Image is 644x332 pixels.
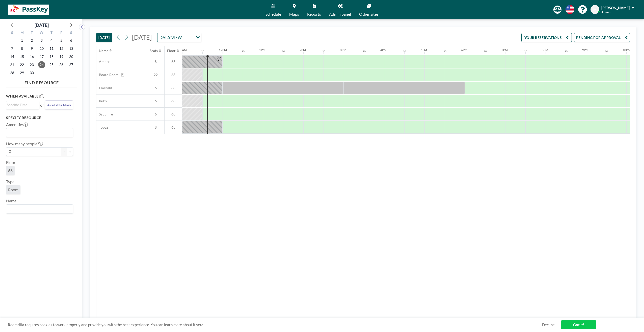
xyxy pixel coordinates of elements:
[96,86,112,90] span: Emerald
[241,50,245,53] div: 30
[96,99,107,103] span: Ruby
[9,61,16,68] span: Sunday, September 21, 2025
[28,53,35,60] span: Tuesday, September 16, 2025
[484,50,487,53] div: 30
[9,45,16,52] span: Sunday, September 7, 2025
[157,33,201,42] div: Search for option
[8,187,18,192] span: Room
[521,33,572,42] button: YOUR RESERVATIONS
[147,59,164,64] span: 8
[48,45,55,52] span: Thursday, September 11, 2025
[147,86,164,90] span: 6
[68,61,75,68] span: Saturday, September 27, 2025
[27,30,37,36] div: T
[605,50,608,53] div: 30
[18,61,25,68] span: Monday, September 22, 2025
[8,5,49,15] img: organization-logo
[18,45,25,52] span: Monday, September 8, 2025
[66,30,76,36] div: S
[6,128,73,137] div: Search for option
[363,50,366,53] div: 30
[165,59,182,64] span: 68
[6,160,15,165] label: Floor
[340,48,346,52] div: 3PM
[96,73,119,77] span: Board Room
[96,112,113,116] span: Sapphire
[58,61,65,68] span: Friday, September 26, 2025
[45,101,73,109] button: Available Now
[9,53,16,60] span: Sunday, September 14, 2025
[165,125,182,130] span: 68
[58,37,65,44] span: Friday, September 5, 2025
[524,50,527,53] div: 30
[38,53,45,60] span: Wednesday, September 17, 2025
[67,147,73,156] button: +
[147,99,164,103] span: 6
[6,141,43,146] label: How many people?
[7,102,36,108] input: Search for option
[7,30,17,36] div: S
[40,103,44,108] span: or
[61,147,67,156] button: -
[565,50,568,53] div: 30
[47,103,71,107] span: Available Now
[165,99,182,103] span: 68
[68,53,75,60] span: Saturday, September 20, 2025
[18,37,25,44] span: Monday, September 1, 2025
[96,59,110,64] span: Amber
[6,122,28,127] label: Amenities
[48,61,55,68] span: Thursday, September 25, 2025
[6,115,73,120] h3: Specify resource
[196,322,204,327] a: here.
[403,50,406,53] div: 30
[461,48,467,52] div: 6PM
[147,73,164,77] span: 22
[158,34,183,41] span: DAILY VIEW
[96,125,108,130] span: Topaz
[99,49,108,53] div: Name
[601,6,630,10] span: [PERSON_NAME]
[7,206,70,212] input: Search for option
[282,50,285,53] div: 30
[421,48,427,52] div: 5PM
[8,168,13,173] span: 68
[165,86,182,90] span: 68
[28,61,35,68] span: Tuesday, September 23, 2025
[7,129,70,136] input: Search for option
[582,48,588,52] div: 9PM
[38,45,45,52] span: Wednesday, September 10, 2025
[9,69,16,76] span: Sunday, September 28, 2025
[6,78,77,85] h4: FIND RESOURCE
[542,48,548,52] div: 8PM
[359,12,379,16] span: Other sites
[259,48,265,52] div: 1PM
[37,30,47,36] div: W
[593,7,597,12] span: M
[38,61,45,68] span: Wednesday, September 24, 2025
[561,320,596,329] a: Got it!
[501,48,508,52] div: 7PM
[165,112,182,116] span: 68
[28,69,35,76] span: Tuesday, September 30, 2025
[6,205,73,213] div: Search for option
[167,49,176,53] div: Floor
[183,34,193,41] input: Search for option
[48,53,55,60] span: Thursday, September 18, 2025
[601,10,610,14] span: Admin
[165,73,182,77] span: 68
[322,50,325,53] div: 30
[58,45,65,52] span: Friday, September 12, 2025
[219,48,227,52] div: 12PM
[150,49,158,53] div: Seats
[6,198,16,203] label: Name
[18,69,25,76] span: Monday, September 29, 2025
[28,45,35,52] span: Tuesday, September 9, 2025
[132,33,152,41] span: [DATE]
[68,37,75,44] span: Saturday, September 6, 2025
[96,33,112,42] button: [DATE]
[147,125,164,130] span: 8
[6,101,39,109] div: Search for option
[28,37,35,44] span: Tuesday, September 2, 2025
[56,30,66,36] div: F
[17,30,27,36] div: M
